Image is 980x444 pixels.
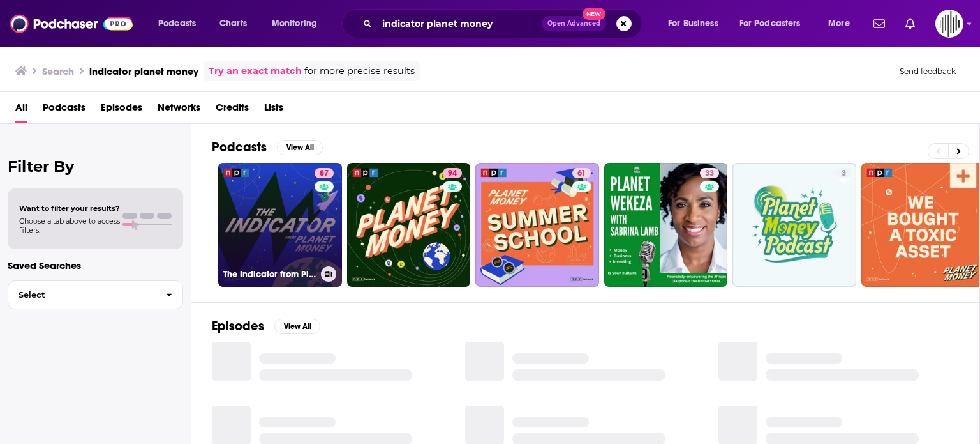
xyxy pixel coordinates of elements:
span: Select [8,291,156,299]
a: All [15,97,27,123]
a: 33 [604,163,728,287]
h3: Search [42,65,74,77]
button: open menu [819,13,866,34]
span: More [828,15,850,33]
span: 94 [448,167,457,180]
span: Monitoring [272,15,317,33]
img: User Profile [935,10,963,38]
span: New [583,8,605,20]
a: EpisodesView All [212,318,320,334]
h2: Episodes [212,318,264,334]
h2: Podcasts [212,139,267,155]
span: Podcasts [158,15,196,33]
button: open menu [659,13,734,34]
a: Show notifications dropdown [868,13,890,34]
a: Episodes [101,97,142,123]
button: Open AdvancedNew [542,16,606,31]
span: 33 [705,167,714,180]
span: Charts [219,15,247,33]
button: View All [277,140,323,155]
button: Send feedback [896,66,960,77]
a: Podcasts [43,97,85,123]
a: Try an exact match [209,64,302,79]
div: Search podcasts, credits, & more... [354,9,655,38]
span: For Business [668,15,718,33]
a: 61 [572,168,591,178]
span: For Podcasters [739,15,801,33]
span: Want to filter your results? [19,204,120,213]
a: Networks [158,97,200,123]
a: Credits [216,97,249,123]
a: 87The Indicator from Planet Money [218,163,342,287]
h3: indicator planet money [89,65,198,77]
span: 87 [320,167,329,180]
button: open menu [263,13,334,34]
a: 33 [700,168,719,178]
span: 3 [842,167,846,180]
span: Open Advanced [547,20,600,27]
a: 3 [836,168,851,178]
span: for more precise results [304,64,415,79]
span: Logged in as gpg2 [935,10,963,38]
a: Show notifications dropdown [900,13,920,34]
button: Select [8,280,183,309]
button: open menu [731,13,819,34]
a: 87 [315,168,334,178]
a: PodcastsView All [212,139,323,155]
a: 94 [443,168,462,178]
button: View All [274,319,320,334]
span: Choose a tab above to access filters. [19,217,120,234]
h2: Filter By [8,157,183,176]
button: Show profile menu [935,10,963,38]
a: Charts [211,13,255,34]
button: open menu [149,13,212,34]
span: 61 [577,167,586,180]
img: Podchaser - Follow, Share and Rate Podcasts [10,11,133,36]
a: 94 [347,163,471,287]
input: Search podcasts, credits, & more... [377,13,542,34]
a: Lists [264,97,283,123]
a: 61 [475,163,599,287]
p: Saved Searches [8,259,183,272]
h3: The Indicator from Planet Money [223,269,316,280]
a: 3 [732,163,856,287]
